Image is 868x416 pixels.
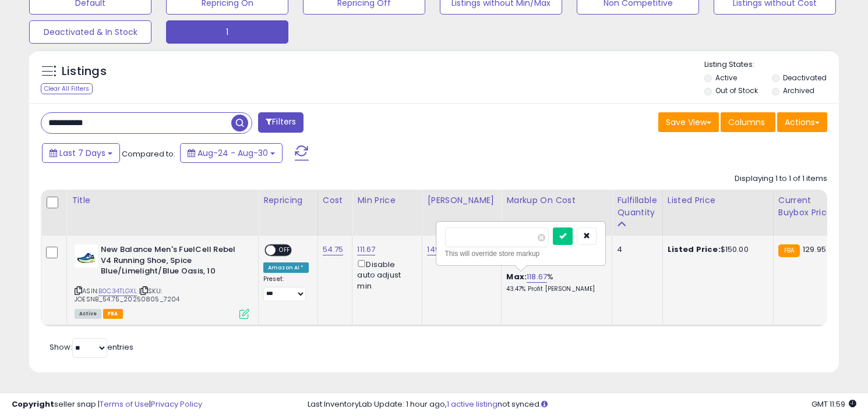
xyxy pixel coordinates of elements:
[75,244,249,318] div: ASIN:
[617,244,653,255] div: 4
[506,272,603,293] div: %
[357,258,413,291] div: Disable auto adjust min
[263,275,309,301] div: Preset:
[811,399,856,410] span: 2025-09-7 11:59 GMT
[50,342,133,353] span: Show: entries
[447,399,497,410] a: 1 active listing
[101,244,242,280] b: New Balance Men's FuelCell Rebel V4 Running Shoe, Spice Blue/Limelight/Blue Oasis, 10
[151,399,202,410] a: Privacy Policy
[783,86,814,95] label: Archived
[41,83,93,94] div: Clear All Filters
[323,194,348,207] div: Cost
[704,59,839,70] p: Listing States:
[778,244,800,257] small: FBA
[122,148,175,159] span: Compared to:
[357,194,417,207] div: Min Price
[12,399,202,410] div: seller snap | |
[75,309,101,319] span: All listings currently available for purchase on Amazon
[75,286,179,304] span: | SKU: JOESNB_54.75_20250805_7204
[258,112,304,133] button: Filters
[715,86,758,95] label: Out of Stock
[75,244,98,268] img: 41FdQI94VLL._SL40_.jpg
[803,244,826,255] span: 129.95
[180,143,283,163] button: Aug-24 - Aug-30
[103,309,123,319] span: FBA
[735,173,827,184] div: Displaying 1 to 1 of 1 items
[783,73,827,83] label: Deactivated
[668,194,768,207] div: Listed Price
[42,143,120,163] button: Last 7 Days
[721,112,775,132] button: Columns
[276,246,294,255] span: OFF
[98,286,137,296] a: B0C34TLGXL
[59,147,105,159] span: Last 7 Days
[263,262,309,273] div: Amazon AI *
[506,271,527,282] b: Max:
[427,244,451,255] a: 149.46
[357,244,375,255] a: 111.67
[100,399,149,410] a: Terms of Use
[445,248,597,259] div: This will override store markup
[72,194,253,207] div: Title
[12,399,54,410] strong: Copyright
[29,20,151,44] button: Deactivated & In Stock
[308,399,857,410] div: Last InventoryLab Update: 1 hour ago, not synced.
[427,194,496,207] div: [PERSON_NAME]
[506,194,607,207] div: Markup on Cost
[527,271,547,283] a: 118.67
[715,73,737,83] label: Active
[197,147,268,159] span: Aug-24 - Aug-30
[502,190,612,236] th: The percentage added to the cost of goods (COGS) that forms the calculator for Min & Max prices.
[166,20,288,44] button: 1
[668,244,721,255] b: Listed Price:
[263,194,313,207] div: Repricing
[658,112,719,132] button: Save View
[778,194,838,219] div: Current Buybox Price
[506,285,603,293] p: 43.47% Profit [PERSON_NAME]
[777,112,827,132] button: Actions
[323,244,344,255] a: 54.75
[617,194,657,219] div: Fulfillable Quantity
[668,244,764,255] div: $150.00
[62,63,107,80] h5: Listings
[728,116,765,128] span: Columns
